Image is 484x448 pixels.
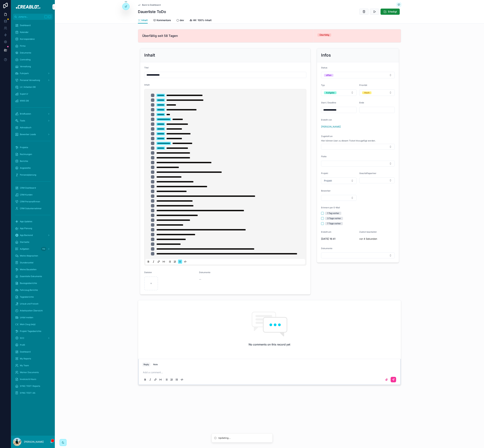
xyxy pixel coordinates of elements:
a: Unfall melden [13,314,53,321]
span: Erinnern per E-Mail [321,206,340,209]
span: Jump to... [18,15,43,18]
span: Überfällig seit 58 Tagen [142,33,309,38]
span: CRM Subunternehmer [20,207,42,210]
a: Bautagesberichte [13,280,53,286]
a: CRM Subunternehmer [13,205,53,212]
span: Startseite [20,241,29,243]
span: Essentielle Dokumente [20,275,42,278]
div: 110 [41,247,46,251]
div: 7 Tage vorher [327,222,341,225]
div: Note [153,363,158,366]
span: LV / Arbeiten DB [20,86,36,88]
span: SuperLV [20,93,28,95]
a: SuperLV [13,91,53,97]
button: Select Button [359,89,395,96]
button: Select Button [321,72,395,78]
span: Titel [144,66,149,69]
span: Ende [359,101,364,104]
a: Meine Absprachen [13,253,53,259]
a: Dashboard [13,22,53,28]
span: App Planung [20,227,32,230]
button: Note [152,362,159,367]
button: Select Button [321,253,395,258]
span: Dashboard [20,350,30,353]
span: Geschäftspartner [359,172,376,175]
span: Personalplanung [20,174,36,176]
span: Invoices & Hours [20,378,36,381]
a: Personal Verwaltung [13,77,53,83]
span: Projekt Tagesberichte [20,330,41,333]
span: Berichte [20,160,28,163]
a: Verwaltung [13,63,53,70]
button: Select Button [321,161,395,166]
span: Dokumente [321,247,332,250]
button: Jump to...K [13,14,53,20]
a: Controlling [13,57,53,63]
span: Bewerber Leads [20,133,36,136]
a: Mein Zeug (wip) [13,321,53,327]
span: K [48,15,51,18]
span: Firma [20,45,26,47]
span: Projekt [321,172,328,175]
button: Select Button [359,177,395,183]
a: Back to Dashboard [138,4,161,6]
span: Projekt [324,179,332,182]
span: App Backend [20,234,33,237]
span: Back to Dashboard [142,4,161,6]
div: 1 Tag vorher [327,212,339,215]
a: dev [176,17,184,24]
h2: No comments on this record yet [249,342,290,347]
span: Angestellte [20,167,31,169]
button: Select Button [321,177,357,184]
a: CRM Dashboard [13,185,53,191]
span: Bautagesberichte [20,282,37,285]
div: scrollable content [11,20,55,401]
span: Dashboard [20,24,30,27]
span: Verwaltung [20,65,31,68]
span: Start / Deadline [321,101,336,104]
a: Bewerber Leads [13,131,53,138]
a: CRM Kunden [13,192,53,198]
span: My Reports [20,357,31,360]
a: App Planung [13,225,53,231]
a: My Reports [13,356,53,362]
h2: Inhalt [144,52,155,58]
span: Fahrzeug Berichte [20,289,38,291]
p: [PERSON_NAME] [24,440,44,444]
a: Firma [13,43,53,49]
a: Startseite [13,239,53,245]
span: -- [199,278,201,281]
span: Meine Absprachen [20,254,38,257]
a: Tools [13,118,53,124]
p: vor 4 Sekunden [359,237,377,241]
div: offen [326,74,331,77]
h2: Infos [321,52,331,58]
a: Kalender [13,29,53,35]
a: Inhalt [138,17,148,24]
span: My Team [20,364,29,367]
a: Fuhrpark [13,70,53,76]
a: SCC [13,335,53,341]
a: LV / Arbeiten DB [13,84,53,90]
a: Fahrzeug Berichte [13,287,53,293]
span: Inhalt [141,19,148,22]
span: Inhalt [144,83,150,86]
a: My Team [13,362,53,369]
div: Updating... [218,436,231,440]
span: App Updates [20,220,32,223]
a: Kommentare [153,17,171,24]
div: Aufgabe [326,91,334,94]
a: Tagesberichte [13,294,53,300]
img: App logo [14,4,52,10]
a: Meine Baustellen [13,266,53,273]
span: Hier können User zu diesem Ticket hinzugefügt werden. [321,139,376,142]
span: Personal Verwaltung [20,79,40,82]
div: Überfällig [320,33,329,37]
span: CRM Personalfirmen [20,200,40,203]
span: Typ [321,84,325,86]
a: App Backend [13,232,53,238]
a: Worker Documents [13,369,53,375]
a: Urlaub und Freizeit [13,301,53,307]
span: [PERSON_NAME] [321,125,341,128]
span: dev [180,19,184,22]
